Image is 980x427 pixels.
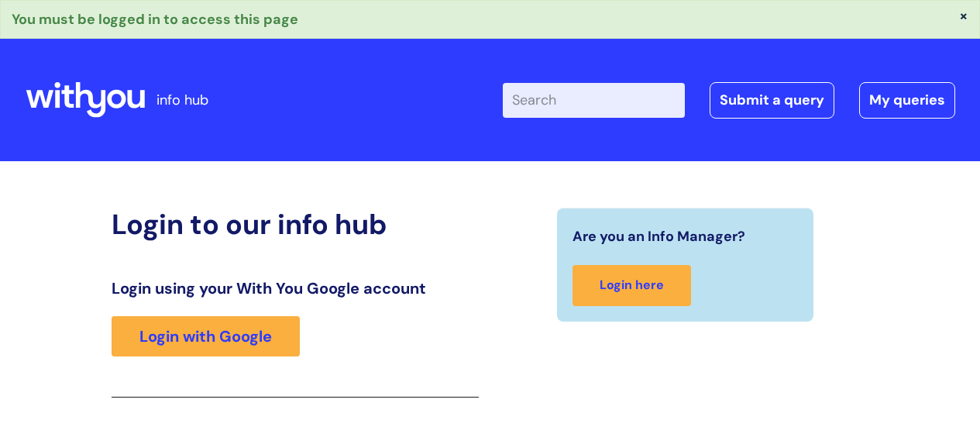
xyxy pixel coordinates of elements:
[503,83,685,117] input: Search
[573,224,745,249] span: Are you an Info Manager?
[959,9,968,22] button: ×
[573,265,691,306] a: Login here
[859,82,955,118] a: My queries
[112,279,479,298] h3: Login using your With You Google account
[156,88,208,112] p: info hub
[710,82,834,118] a: Submit a query
[112,208,479,241] h2: Login to our info hub
[112,316,300,356] a: Login with Google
